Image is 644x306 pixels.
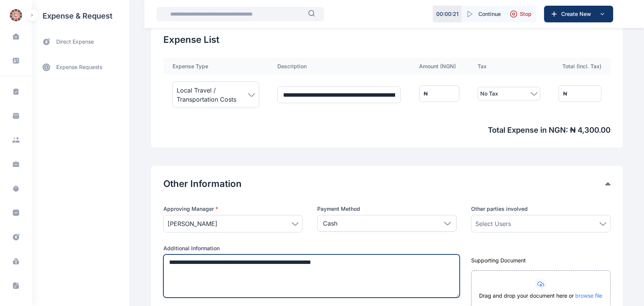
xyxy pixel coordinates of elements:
span: Continue [478,10,501,18]
span: Total Expense in NGN : ₦ 4,300.00 [163,125,611,135]
a: direct expense [32,32,129,52]
span: Select Users [475,219,511,228]
span: Other parties involved [471,205,528,213]
div: Other Information [163,178,611,190]
button: Create New [544,6,613,22]
span: Approving Manager [163,205,218,213]
button: Other Information [163,178,605,190]
span: Stop [520,10,532,18]
span: Create New [558,10,598,18]
div: ₦ [424,90,428,97]
button: Stop [505,6,536,22]
label: Payment Method [317,205,457,213]
th: Amount ( NGN ) [410,58,468,75]
div: expense requests [32,52,129,76]
th: Total (Incl. Tax) [549,58,611,75]
span: direct expense [56,38,94,46]
label: Additional Information [163,245,457,252]
span: [PERSON_NAME] [168,219,217,228]
p: Cash [323,219,337,228]
a: expense requests [32,58,129,76]
th: Expense Type [163,58,268,75]
button: Continue [462,6,505,22]
span: No Tax [480,89,498,98]
h2: Expense List [163,34,611,46]
div: Supporting Document [471,257,611,264]
p: 00 : 00 : 21 [436,10,459,18]
th: Tax [468,58,549,75]
span: browse file [576,292,603,299]
div: ₦ [563,90,567,97]
th: Description [268,58,410,75]
span: Local Travel / Transportation Costs [177,86,248,104]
